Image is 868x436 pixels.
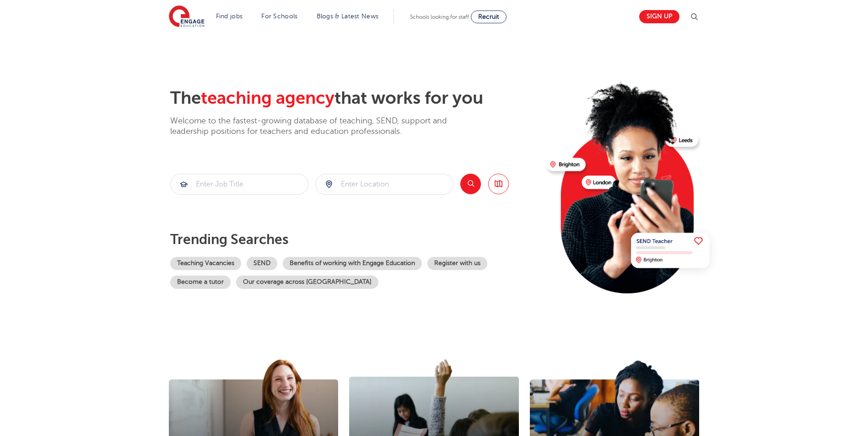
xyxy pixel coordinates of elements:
span: Schools looking for staff [410,14,469,20]
a: Teaching Vacancies [170,257,241,270]
a: SEND [247,257,277,270]
p: Trending searches [170,231,539,248]
span: teaching agency [201,88,334,108]
input: Submit [316,174,453,194]
button: Search [460,174,481,194]
a: Become a tutor [170,276,231,289]
a: Sign up [639,10,679,23]
a: Benefits of working with Engage Education [283,257,422,270]
p: Welcome to the fastest-growing database of teaching, SEND, support and leadership positions for t... [170,116,472,137]
a: Our coverage across [GEOGRAPHIC_DATA] [236,276,378,289]
a: Blogs & Latest News [317,13,379,20]
div: Submit [315,174,453,195]
a: Find jobs [216,13,243,20]
div: Submit [170,174,308,195]
span: Recruit [478,13,499,20]
img: Engage Education [169,5,205,28]
a: Recruit [471,11,507,23]
h2: The that works for you [170,88,539,109]
input: Submit [171,174,308,194]
a: Register with us [427,257,487,270]
a: For Schools [261,13,297,20]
